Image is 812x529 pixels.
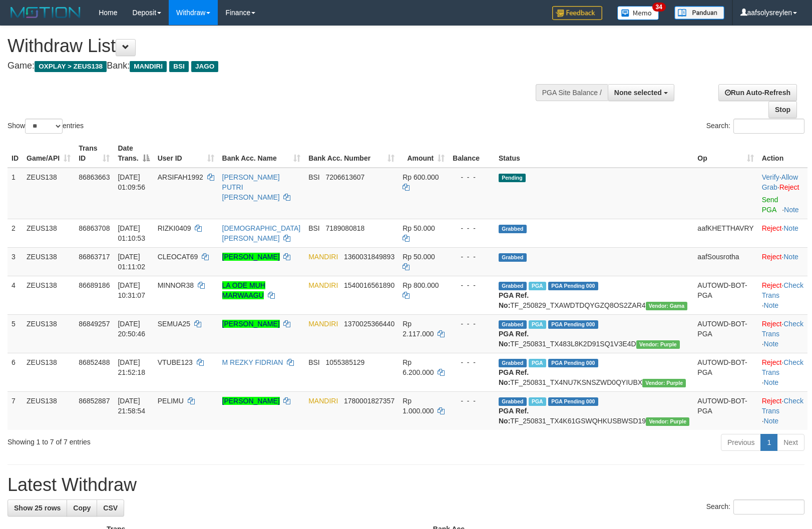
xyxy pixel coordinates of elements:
[764,340,779,348] a: Note
[762,320,803,338] a: Check Trans
[118,320,145,338] span: [DATE] 20:50:46
[499,225,527,233] span: Grabbed
[344,281,394,289] span: Copy 1540016561890 to clipboard
[617,6,659,20] img: Button%20Memo.svg
[23,247,75,276] td: ZEUS138
[495,314,693,353] td: TF_250831_TX483L8K2D91SQ1V3E4D
[308,320,338,328] span: MANDIRI
[402,224,435,232] span: Rp 50.000
[344,253,394,261] span: Copy 1360031849893 to clipboard
[8,5,84,20] img: MOTION_logo.png
[8,168,23,219] td: 1
[67,499,97,516] a: Copy
[783,224,798,232] a: Note
[14,504,61,512] span: Show 25 rows
[222,224,301,242] a: [DEMOGRAPHIC_DATA][PERSON_NAME]
[222,358,283,366] a: M REZKY FIDRIAN
[118,397,145,415] span: [DATE] 21:58:54
[453,396,491,406] div: - - -
[608,84,674,101] button: None selected
[453,280,491,290] div: - - -
[8,353,23,391] td: 6
[308,173,320,181] span: BSI
[499,368,529,386] b: PGA Ref. No:
[8,247,23,276] td: 3
[103,504,118,512] span: CSV
[8,499,67,516] a: Show 25 rows
[758,314,807,353] td: · ·
[499,407,529,425] b: PGA Ref. No:
[97,499,124,516] a: CSV
[402,320,434,338] span: Rp 2.117.000
[453,319,491,329] div: - - -
[222,173,280,201] a: [PERSON_NAME] PUTRI [PERSON_NAME]
[191,61,218,72] span: JAGO
[344,320,394,328] span: Copy 1370025366440 to clipboard
[158,397,184,405] span: PELIMU
[73,504,91,512] span: Copy
[718,84,797,101] a: Run Auto-Refresh
[25,119,63,134] select: Showentries
[762,397,803,415] a: Check Trans
[222,281,265,299] a: LA ODE MUH MARWAAGU
[325,358,364,366] span: Copy 1055385129 to clipboard
[762,397,782,405] a: Reject
[764,417,779,425] a: Note
[693,353,757,391] td: AUTOWD-BOT-PGA
[222,397,280,405] a: [PERSON_NAME]
[548,397,598,406] span: PGA Pending
[79,397,110,405] span: 86852887
[768,101,797,118] a: Stop
[402,358,434,376] span: Rp 6.200.000
[762,320,782,328] a: Reject
[325,173,364,181] span: Copy 7206613607 to clipboard
[758,219,807,247] td: ·
[693,139,757,168] th: Op: activate to sort column ascending
[79,358,110,366] span: 86852488
[762,281,803,299] a: Check Trans
[548,320,598,329] span: PGA Pending
[118,358,145,376] span: [DATE] 21:52:18
[79,281,110,289] span: 86689186
[779,183,799,191] a: Reject
[8,391,23,430] td: 7
[158,224,191,232] span: RIZKI0409
[402,253,435,261] span: Rp 50.000
[706,119,804,134] label: Search:
[402,397,434,415] span: Rp 1.000.000
[548,282,598,290] span: PGA Pending
[158,320,190,328] span: SEMUA25
[548,359,598,367] span: PGA Pending
[344,397,394,405] span: Copy 1780001827357 to clipboard
[308,358,320,366] span: BSI
[495,139,693,168] th: Status
[499,320,527,329] span: Grabbed
[760,434,777,451] a: 1
[23,391,75,430] td: ZEUS138
[762,253,782,261] a: Reject
[646,417,689,426] span: Vendor URL: https://trx4.1velocity.biz
[158,358,193,366] span: VTUBE123
[79,224,110,232] span: 86863708
[646,302,688,310] span: Vendor URL: https://trx31.1velocity.biz
[693,247,757,276] td: aafSousrotha
[762,224,782,232] a: Reject
[118,281,145,299] span: [DATE] 10:31:07
[764,301,779,309] a: Note
[499,253,527,262] span: Grabbed
[8,139,23,168] th: ID
[308,281,338,289] span: MANDIRI
[762,173,779,181] a: Verify
[499,359,527,367] span: Grabbed
[308,253,338,261] span: MANDIRI
[23,353,75,391] td: ZEUS138
[733,499,804,514] input: Search:
[636,340,680,349] span: Vendor URL: https://trx4.1velocity.biz
[499,397,527,406] span: Grabbed
[693,276,757,314] td: AUTOWD-BOT-PGA
[762,358,782,366] a: Reject
[495,391,693,430] td: TF_250831_TX4K61GSWQHKUSBWSD19
[762,173,798,191] span: ·
[222,320,280,328] a: [PERSON_NAME]
[169,61,189,72] span: BSI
